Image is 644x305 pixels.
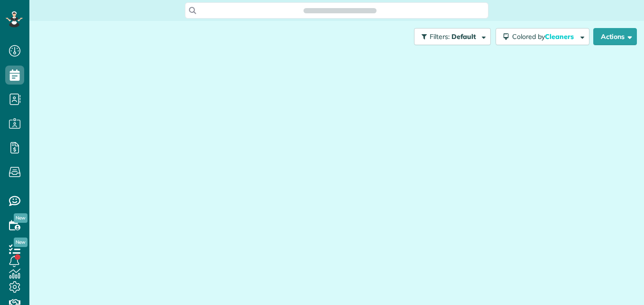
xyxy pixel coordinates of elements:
[593,28,637,45] button: Actions
[512,32,577,41] span: Colored by
[430,32,450,41] span: Filters:
[451,32,477,41] span: Default
[414,28,491,45] button: Filters: Default
[14,213,28,223] span: New
[14,238,28,247] span: New
[545,32,575,41] span: Cleaners
[496,28,589,45] button: Colored byCleaners
[313,6,367,15] span: Search ZenMaid…
[409,28,491,45] a: Filters: Default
